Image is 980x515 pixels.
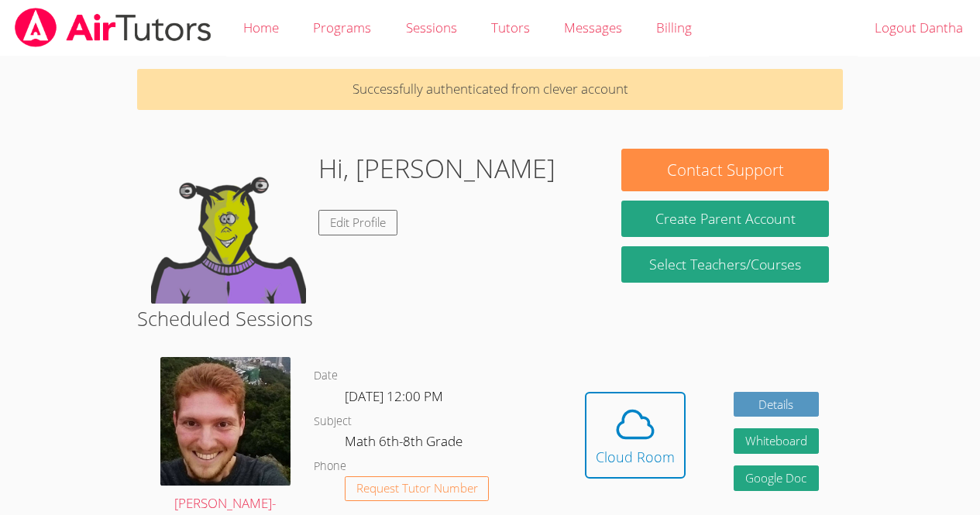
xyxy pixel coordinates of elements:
[314,457,346,476] dt: Phone
[137,304,843,333] h2: Scheduled Sessions
[585,392,686,479] button: Cloud Room
[160,357,291,485] img: avatar.png
[356,482,478,494] span: Request Tutor Number
[734,392,819,417] a: Details
[345,387,443,405] span: [DATE] 12:00 PM
[13,8,213,47] img: airtutors_banner-c4298cdbf04f3fff15de1276eac7730deb9818008684d7c2e4769d2f7ddbe033.png
[596,446,675,468] div: Cloud Room
[314,366,338,386] dt: Date
[314,412,352,431] dt: Subject
[137,69,843,110] p: Successfully authenticated from clever account
[734,428,819,454] button: Whiteboard
[621,149,828,191] button: Contact Support
[734,465,819,491] a: Google Doc
[621,246,828,283] a: Select Teachers/Courses
[345,476,490,502] button: Request Tutor Number
[318,149,555,188] h1: Hi, [PERSON_NAME]
[151,149,306,304] img: default.png
[345,431,466,457] dd: Math 6th-8th Grade
[318,210,397,235] a: Edit Profile
[621,201,828,237] button: Create Parent Account
[564,19,622,36] span: Messages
